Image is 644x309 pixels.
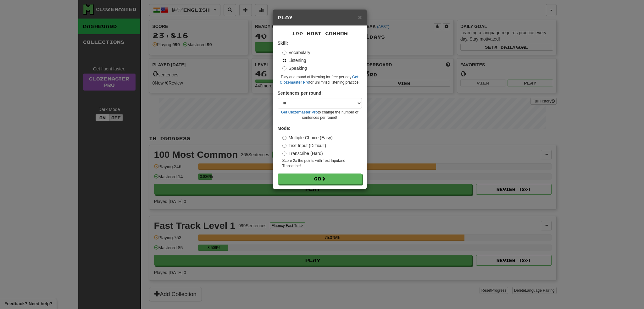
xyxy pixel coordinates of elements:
h5: Play [278,14,362,21]
input: Listening [282,58,286,63]
label: Text Input (Difficult) [282,142,326,149]
input: Text Input (Difficult) [282,144,286,148]
input: Speaking [282,66,286,70]
strong: Mode: [278,126,291,131]
label: Speaking [282,65,307,71]
input: Transcribe (Hard) [282,152,286,156]
label: Vocabulary [282,49,310,56]
label: Transcribe (Hard) [282,150,323,157]
small: Score 2x the points with Text Input and Transcribe ! [282,158,362,169]
small: to change the number of sentences per round! [278,110,362,120]
input: Vocabulary [282,51,286,55]
label: Listening [282,57,306,63]
span: × [358,14,362,21]
span: 100 Most Common [292,31,348,36]
label: Sentences per round: [278,90,323,96]
small: Play one round of listening for free per day. for unlimited listening practice! [278,74,362,85]
strong: Skill: [278,41,288,46]
a: Get Clozemaster Pro [281,110,318,114]
input: Multiple Choice (Easy) [282,136,286,140]
button: Close [358,14,362,20]
button: Go [278,174,362,184]
label: Multiple Choice (Easy) [282,135,333,141]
